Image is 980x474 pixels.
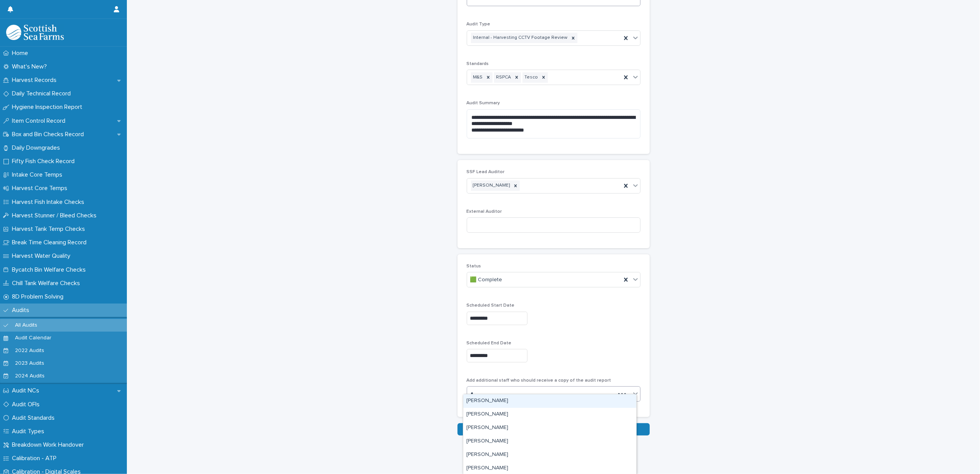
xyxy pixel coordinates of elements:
span: Add additional staff who should receive a copy of the audit report [467,378,611,383]
p: Hygiene Inspection Report [9,103,88,111]
span: SSF Lead Auditor [467,170,505,174]
span: 🟩 Complete [470,276,502,284]
p: Daily Technical Record [9,90,77,97]
div: Tesco [522,72,539,83]
p: Bycatch Bin Welfare Checks [9,266,92,274]
div: [PERSON_NAME] [471,180,511,191]
p: Item Control Record [9,117,72,125]
p: Intake Core Temps [9,171,68,179]
p: 2024 Audits [9,373,51,379]
p: All Audits [9,322,43,329]
span: Status [467,264,481,269]
img: mMrefqRFQpe26GRNOUkG [6,25,64,40]
p: Audit Calendar [9,335,58,341]
span: Scheduled End Date [467,341,512,345]
div: Brian Jarrett [463,448,636,462]
p: Audit Types [9,428,50,435]
p: Calibration - ATP [9,455,63,462]
p: Harvest Tank Temp Checks [9,225,91,233]
p: 8D Problem Solving [9,293,70,300]
p: Box and Bin Checks Record [9,131,90,138]
p: Harvest Core Temps [9,185,73,192]
p: Harvest Fish Intake Checks [9,199,90,206]
p: 2022 Audits [9,347,50,354]
p: Fifty Fish Check Record [9,158,81,165]
div: Bartolomej Barczak [463,435,636,448]
span: Audit Summary [467,101,500,105]
span: Audit Type [467,22,491,27]
p: Break Time Cleaning Record [9,239,93,246]
span: Scheduled Start Date [467,303,515,308]
span: Standards [467,62,489,66]
div: Adam Jarron [463,394,636,408]
div: Internal - Harvesting CCTV Footage Review [471,33,569,43]
button: Save [458,423,650,436]
p: Breakdown Work Handover [9,441,90,449]
span: External Auditor [467,209,502,214]
p: Audit OFIs [9,401,46,408]
p: Audit NCs [9,387,45,394]
div: M&S [471,72,484,83]
p: Harvest Records [9,77,63,84]
p: Chill Tank Welfare Checks [9,280,86,287]
p: Home [9,50,34,57]
div: Andrej Ostafiichuk [463,421,636,435]
p: 2023 Audits [9,360,50,367]
p: Harvest Water Quality [9,252,77,260]
div: Alan Johnstone [463,408,636,421]
p: What's New? [9,63,53,70]
p: Harvest Stunner / Bleed Checks [9,212,103,219]
div: RSPCA [494,72,512,83]
p: Audit Standards [9,414,61,422]
p: Audits [9,307,35,314]
p: Daily Downgrades [9,144,66,152]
